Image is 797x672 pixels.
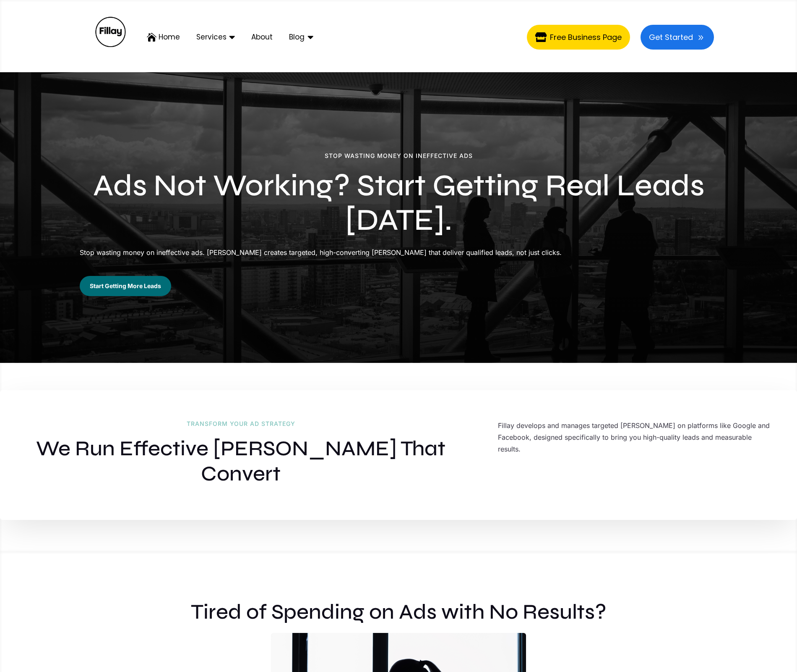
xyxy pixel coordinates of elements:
[285,28,318,46] a:  Icon FontBlog
[80,152,717,164] h4: Stop Wasting Money on Ineffective Ads
[498,420,772,455] p: Fillay develops and manages targeted [PERSON_NAME] on platforms like Google and Facebook, designe...
[550,34,622,41] span: Free Business Page
[192,28,240,46] a:  Icon FontServices
[80,248,562,257] span: Stop wasting money on ineffective ads. [PERSON_NAME] creates targeted, high-converting [PERSON_NA...
[289,34,305,41] span: Blog
[196,34,227,41] span: Services
[305,32,313,42] span:  Icon Font
[641,25,714,50] a: 9 Icon FontGet Started
[25,436,457,491] h2: We Run Effective [PERSON_NAME] That Convert
[247,29,277,45] a: About
[143,28,184,46] a:  Icon FontHome
[143,25,717,50] nav: DiviMenu
[80,276,171,296] a: Start Getting More Leads
[159,34,180,41] span: Home
[535,32,550,42] span:  Icon Font
[80,168,717,242] h2: Ads Not Working? Start Getting Real Leads [DATE].
[693,32,706,42] span: 9 Icon Font
[527,25,630,50] a:  Icon FontFree Business Page
[227,32,235,42] span:  Icon Font
[25,420,457,432] h4: Transform Your Ad Strategy
[251,34,273,41] span: About
[649,34,693,41] span: Get Started
[147,32,159,42] span:  Icon Font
